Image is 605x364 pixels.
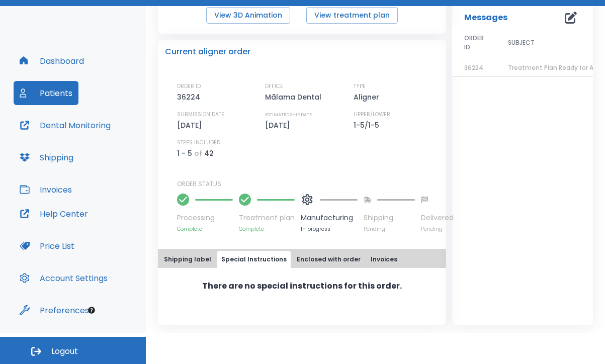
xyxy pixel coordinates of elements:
p: 1-5/1-5 [354,119,383,131]
p: Manufacturing [301,213,358,223]
button: Special Instructions [217,251,291,268]
p: Messages [464,12,507,24]
button: View treatment plan [306,7,398,24]
button: View 3D Animation [206,7,290,24]
p: 42 [204,147,214,159]
p: Pending [421,225,454,233]
p: 36224 [177,91,204,103]
p: [DATE] [177,119,206,131]
p: STEPS INCLUDED [177,138,220,147]
p: TYPE [354,82,366,91]
p: of [194,147,202,159]
span: ORDER ID [464,34,484,52]
button: Account Settings [14,266,114,290]
span: Logout [51,346,78,357]
p: Shipping [364,213,415,223]
button: Dashboard [14,49,90,73]
button: Price List [14,234,80,258]
button: Patients [14,81,78,105]
p: Complete [239,225,295,233]
p: ORDER STATUS [177,179,439,189]
button: Help Center [14,202,94,226]
p: There are no special instructions for this order. [202,280,402,292]
div: tabs [160,251,444,268]
p: Treatment plan [239,213,295,223]
p: Current aligner order [165,46,250,58]
p: OFFICE [265,82,283,91]
p: 1 - 5 [177,147,192,159]
p: In progress [301,225,358,233]
div: Tooltip anchor [87,306,96,315]
p: ORDER ID [177,82,201,91]
p: Delivered [421,213,454,223]
p: Processing [177,213,233,223]
span: 36224 [464,63,483,72]
button: Preferences [14,298,95,322]
p: Complete [177,225,233,233]
button: Invoices [14,177,78,202]
p: Pending [364,225,415,233]
p: Aligner [354,91,383,103]
span: SUBJECT [508,38,535,47]
button: Enclosed with order [293,251,365,268]
p: UPPER/LOWER [354,110,390,119]
p: ESTIMATED SHIP DATE [265,110,312,119]
button: Shipping [14,145,79,169]
button: Dental Monitoring [14,113,117,137]
button: Invoices [367,251,401,268]
p: Mālama Dental [265,91,325,103]
p: [DATE] [265,119,294,131]
button: Shipping label [160,251,215,268]
p: SUBMISSION DATE [177,110,224,119]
